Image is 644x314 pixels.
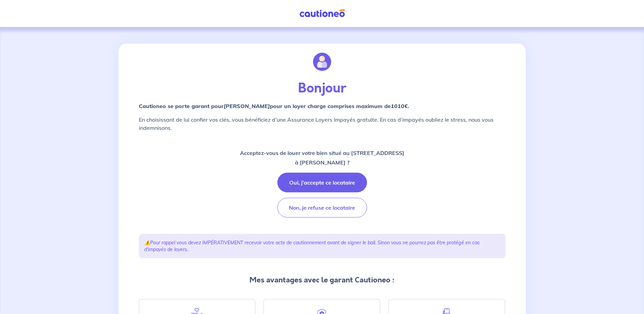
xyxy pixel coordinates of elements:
[297,9,348,18] img: Cautioneo
[139,116,505,132] p: En choisissant de lui confier vos clés, vous bénéficiez d’une Assurance Loyers Impayés gratuite. ...
[240,148,404,167] p: Acceptez-vous de louer votre bien situé au [STREET_ADDRESS] à [PERSON_NAME] ?
[277,198,367,217] button: Non, je refuse ce locataire
[139,103,409,109] strong: Cautioneo se porte garant pour pour un loyer charge comprises maximum de .
[144,240,480,252] em: Pour rappel vous devez IMPÉRATIVEMENT recevoir votre acte de cautionnement avant de signer le bai...
[139,275,505,285] p: Mes avantages avec le garant Cautioneo :
[313,53,331,71] img: illu_account.svg
[391,103,408,109] em: 1010€
[224,103,270,109] em: [PERSON_NAME]
[277,173,367,192] button: Oui, j'accepte ce locataire
[139,80,505,97] p: Bonjour
[144,239,500,253] p: ⚠️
